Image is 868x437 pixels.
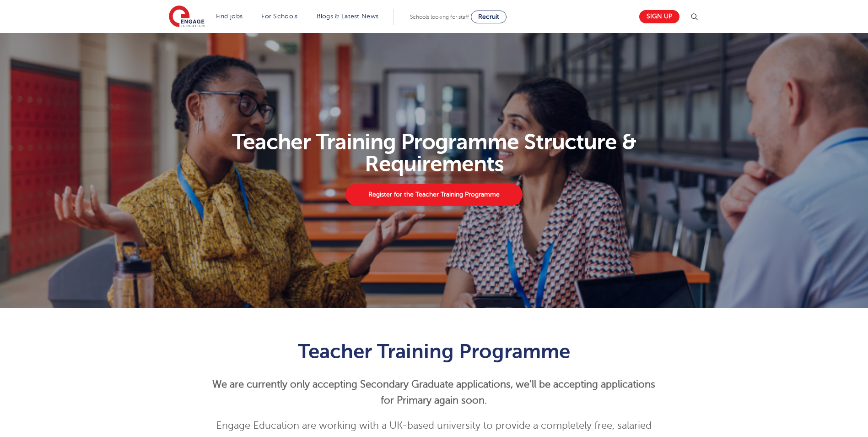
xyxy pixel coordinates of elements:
img: Engage Education [169,5,205,28]
span: Recruit [478,13,499,20]
a: Find jobs [216,13,243,20]
h1: Teacher Training Programme Structure & Requirements [163,131,705,175]
span: Teacher Training Programme [298,340,570,363]
a: For Schools [261,13,297,20]
a: Recruit [471,11,507,23]
span: Schools looking for staff [410,14,469,20]
strong: We are currently only accepting Secondary Graduate applications, w [212,379,524,390]
a: Blogs & Latest News [317,13,379,20]
a: Register for the Teacher Training Programme [345,184,522,206]
a: Sign up [639,10,679,23]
